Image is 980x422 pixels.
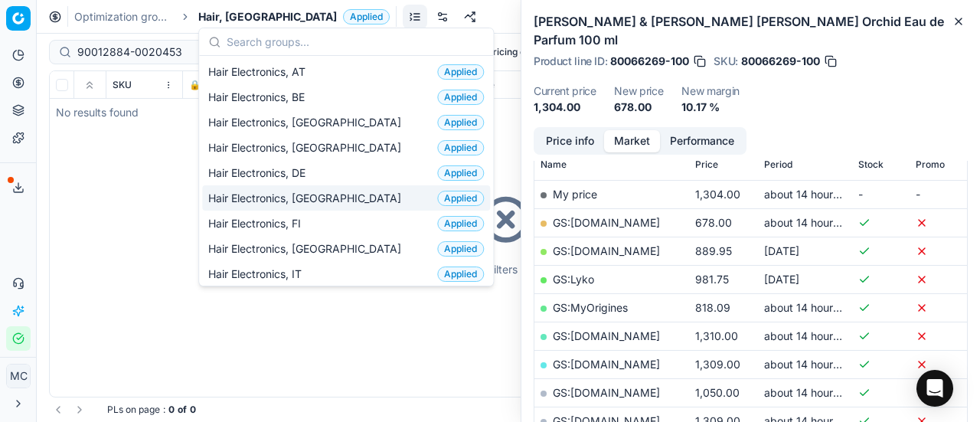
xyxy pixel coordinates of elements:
span: 889.95 [695,244,732,257]
span: Applied [437,191,484,206]
span: about 14 hours ago [764,301,861,314]
span: 1,304.00 [695,188,740,201]
nav: pagination [49,401,89,419]
span: 1,050.00 [695,386,740,399]
span: [DATE] [764,244,799,257]
a: GS:[DOMAIN_NAME] [553,358,660,371]
nav: breadcrumb [74,9,390,25]
span: PLs on page [107,404,160,416]
span: MC [7,365,30,388]
span: Applied [437,64,484,80]
span: Hair Electronics, [GEOGRAPHIC_DATA] [208,191,407,206]
td: - [852,180,910,208]
dd: 678.00 [614,100,663,115]
span: Applied [343,9,390,25]
span: Applied [437,165,484,181]
span: 🔒 [189,79,201,91]
button: Go to next page [70,401,89,419]
a: Optimization groups [74,9,172,25]
span: 80066269-100 [741,54,820,69]
button: Expand all [80,76,99,94]
button: Price info [536,130,604,152]
span: Hair Electronics, [GEOGRAPHIC_DATA] [208,115,407,130]
input: Search groups... [227,27,484,57]
strong: of [178,404,187,416]
dt: Current price [534,86,596,97]
span: Hair, [GEOGRAPHIC_DATA] [198,9,337,25]
h2: [PERSON_NAME] & [PERSON_NAME] [PERSON_NAME] Orchid Eau de Parfum 100 ml [534,12,968,49]
button: Market [604,130,660,152]
span: 678.00 [695,216,732,229]
span: SKU [113,79,132,91]
span: Product line ID : [534,56,607,67]
span: Hair Electronics, DE [208,165,312,181]
span: 981.75 [695,273,729,286]
span: about 14 hours ago [764,216,861,229]
span: Hair Electronics, [GEOGRAPHIC_DATA] [208,241,407,257]
dd: 1,304.00 [534,100,596,115]
span: Applied [437,90,484,105]
a: GS:[DOMAIN_NAME] [553,216,660,229]
span: Applied [437,140,484,155]
span: Applied [437,115,484,130]
span: Applied [437,267,484,282]
span: SKU : [714,56,738,67]
input: Search by SKU or title [77,44,245,60]
dt: New margin [681,86,740,97]
span: 818.09 [695,301,730,314]
span: Hair Electronics, [GEOGRAPHIC_DATA] [208,140,407,155]
strong: 0 [168,404,175,416]
span: about 14 hours ago [764,329,861,342]
button: MC [6,364,31,388]
dt: New price [614,86,663,97]
span: Applied [437,241,484,257]
span: My price [553,188,597,201]
div: Suggestions [199,56,493,286]
strong: 0 [190,404,196,416]
span: Hair, [GEOGRAPHIC_DATA]Applied [198,9,390,25]
span: Hair Electronics, IT [208,267,308,282]
span: Name [541,159,567,171]
button: Performance [660,130,744,152]
span: [DATE] [764,273,799,286]
span: Applied [437,216,484,231]
span: Period [764,159,792,171]
div: Try to change filters or search query [417,262,599,277]
span: Price [695,159,718,171]
span: Hair Electronics, AT [208,64,312,80]
span: Hair Electronics, FI [208,216,307,231]
a: GS:MyOrigines [553,301,628,314]
div: Open Intercom Messenger [916,370,953,407]
span: about 14 hours ago [764,188,861,201]
button: Go to previous page [49,401,67,419]
div: : [107,404,196,416]
span: about 14 hours ago [764,386,861,399]
span: Hair Electronics, BE [208,90,311,105]
a: GS:[DOMAIN_NAME] [553,386,660,399]
span: 1,309.00 [695,358,740,371]
span: about 14 hours ago [764,358,861,371]
span: 1,310.00 [695,329,738,342]
a: GS:Lyko [553,273,594,286]
a: GS:[DOMAIN_NAME] [553,329,660,342]
span: 80066269-100 [610,54,689,69]
span: Promo [916,159,945,171]
span: Stock [858,159,884,171]
dd: 10.17 % [681,100,740,115]
a: GS:[DOMAIN_NAME] [553,244,660,257]
td: - [910,180,967,208]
